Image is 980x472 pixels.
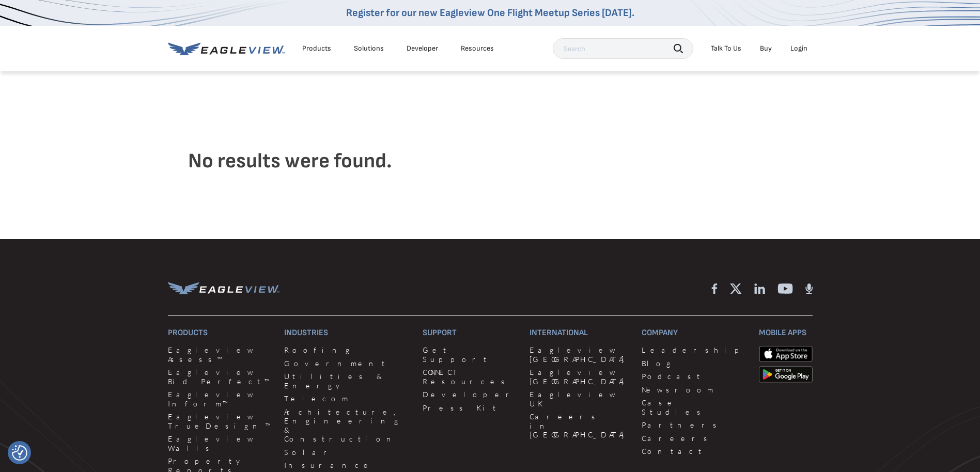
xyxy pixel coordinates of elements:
a: Eagleview Assess™ [168,345,272,364]
button: Consent Preferences [12,445,27,461]
a: Leadership [642,345,746,355]
a: Eagleview UK [530,390,629,408]
h4: No results were found. [188,122,792,200]
a: Case Studies [642,398,746,416]
a: Blog [642,359,746,368]
div: Talk To Us [711,44,741,53]
a: Get Support [423,345,517,364]
a: Developer [407,44,438,53]
a: Roofing [284,345,410,355]
a: Eagleview [GEOGRAPHIC_DATA] [530,345,629,364]
a: Partners [642,420,746,430]
h3: Products [168,328,272,338]
a: Telecom [284,394,410,403]
a: Insurance [284,461,410,470]
h3: Support [423,328,517,338]
a: Register for our new Eagleview One Flight Meetup Series [DATE]. [346,7,634,19]
input: Search [553,38,693,59]
a: Eagleview Inform™ [168,390,272,408]
a: Podcast [642,372,746,381]
a: Eagleview Bid Perfect™ [168,368,272,386]
a: Utilities & Energy [284,372,410,390]
a: Newsroom [642,385,746,395]
a: Buy [760,44,772,53]
img: Revisit consent button [12,445,27,461]
a: Press Kit [423,403,517,413]
div: Products [302,44,331,53]
a: Careers in [GEOGRAPHIC_DATA] [530,412,629,439]
h3: International [530,328,629,338]
h3: Industries [284,328,410,338]
a: Careers [642,434,746,443]
h3: Company [642,328,746,338]
a: Eagleview [GEOGRAPHIC_DATA] [530,368,629,386]
div: Resources [461,44,494,53]
a: Government [284,359,410,368]
a: Contact [642,447,746,456]
img: apple-app-store.png [759,345,813,362]
a: Developer [423,390,517,399]
div: Solutions [354,44,384,53]
div: Login [790,44,807,53]
a: Eagleview Walls [168,434,272,452]
h3: Mobile Apps [759,328,813,338]
a: Solar [284,448,410,457]
a: Eagleview TrueDesign™ [168,412,272,430]
a: CONNECT Resources [423,368,517,386]
a: Architecture, Engineering & Construction [284,407,410,444]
